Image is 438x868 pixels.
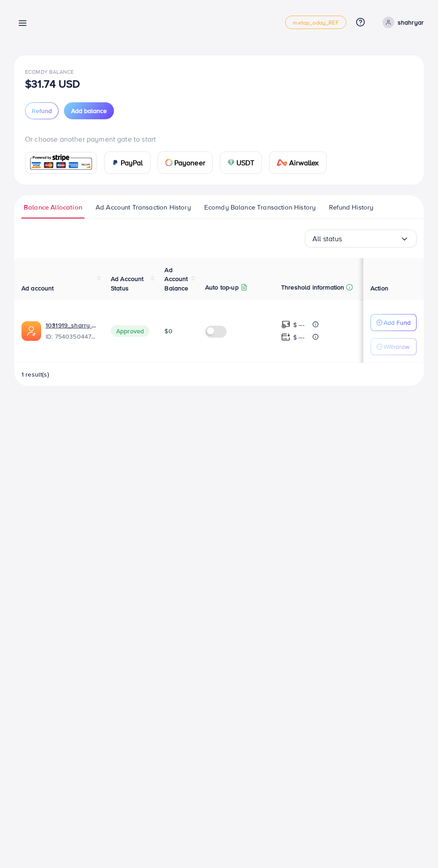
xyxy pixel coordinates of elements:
[312,232,342,246] span: All status
[398,17,424,28] p: shahryar
[25,78,80,89] p: $31.74 USD
[21,284,54,293] span: Ad account
[96,202,191,212] span: Ad Account Transaction History
[220,151,262,174] a: cardUSDT
[281,332,291,342] img: top-up amount
[165,159,173,166] img: card
[32,106,52,115] span: Refund
[46,321,97,330] a: 1031919_sharry mughal_1755624852344
[383,341,409,352] p: Withdraw
[46,321,97,341] div: <span class='underline'>1031919_sharry mughal_1755624852344</span></br>7540350447681863698
[25,152,97,174] a: card
[285,16,346,29] a: metap_oday_REF
[111,274,144,292] span: Ad Account Status
[158,151,213,174] a: cardPayoneer
[277,159,287,166] img: card
[236,157,255,168] span: USDT
[293,319,304,330] p: $ ---
[205,282,239,293] p: Auto top-up
[111,325,149,337] span: Approved
[281,282,344,293] p: Threshold information
[371,338,417,355] button: Withdraw
[174,157,205,168] span: Payoneer
[371,314,417,331] button: Add Fund
[164,327,172,335] span: $0
[305,230,417,247] div: Search for option
[383,317,411,328] p: Add Fund
[21,370,49,379] span: 1 result(s)
[64,102,114,119] button: Add balance
[28,153,94,172] img: card
[281,320,291,329] img: top-up amount
[112,159,119,166] img: card
[21,321,41,341] img: ic-ads-acc.e4c84228.svg
[71,106,107,115] span: Add balance
[293,20,338,25] span: metap_oday_REF
[227,159,235,166] img: card
[24,202,82,212] span: Balance Allocation
[46,332,97,341] span: ID: 7540350447681863698
[342,232,400,246] input: Search for option
[204,202,316,212] span: Ecomdy Balance Transaction History
[104,151,151,174] a: cardPayPal
[25,102,59,119] button: Refund
[269,151,326,174] a: cardAirwallex
[164,265,188,293] span: Ad Account Balance
[379,17,424,28] a: shahryar
[293,332,304,343] p: $ ---
[25,68,74,75] span: Ecomdy Balance
[329,202,373,212] span: Refund History
[289,157,319,168] span: Airwallex
[371,284,388,293] span: Action
[121,157,143,168] span: PayPal
[25,134,413,144] p: Or choose another payment gate to start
